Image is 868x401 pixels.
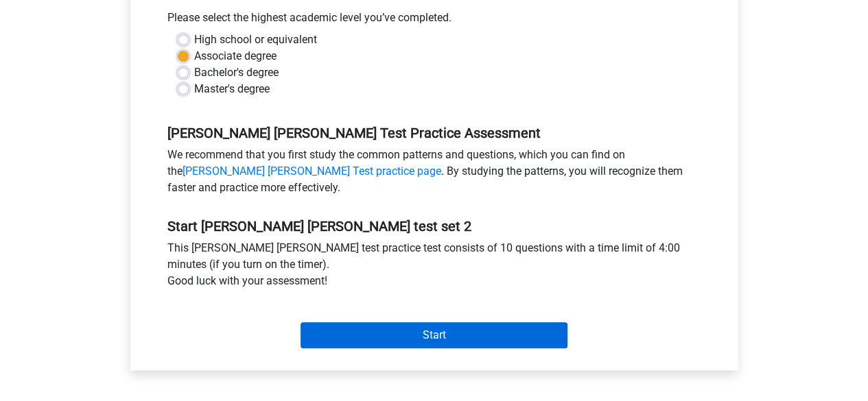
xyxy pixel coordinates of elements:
h5: [PERSON_NAME] [PERSON_NAME] Test Practice Assessment [167,125,701,141]
h5: Start [PERSON_NAME] [PERSON_NAME] test set 2 [167,218,701,234]
label: Bachelor's degree [194,64,279,81]
input: Start [301,322,567,348]
div: Please select the highest academic level you’ve completed. [157,10,712,32]
a: [PERSON_NAME] [PERSON_NAME] Test practice page [183,165,441,178]
label: Associate degree [194,48,277,64]
div: This [PERSON_NAME] [PERSON_NAME] test practice test consists of 10 questions with a time limit of... [157,240,712,295]
label: Master's degree [194,81,270,97]
div: We recommend that you first study the common patterns and questions, which you can find on the . ... [157,147,712,202]
label: High school or equivalent [194,32,317,48]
